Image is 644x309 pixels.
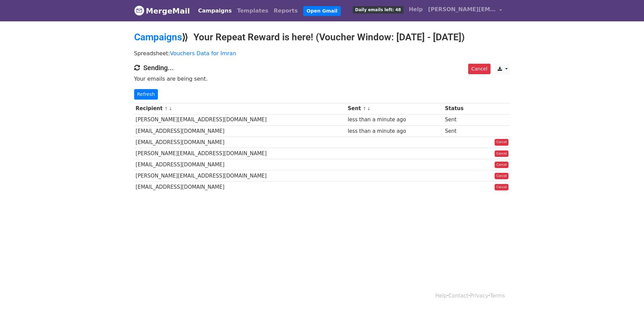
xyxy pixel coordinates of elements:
a: Contact [449,293,468,299]
td: [PERSON_NAME][EMAIL_ADDRESS][DOMAIN_NAME] [134,114,346,125]
a: Daily emails left: 48 [350,3,406,16]
td: [EMAIL_ADDRESS][DOMAIN_NAME] [134,182,346,193]
a: Campaigns [134,32,182,43]
a: ↓ [367,106,371,111]
td: Sent [443,114,478,125]
img: MergeMail logo [134,5,144,16]
a: ↑ [164,106,168,111]
div: less than a minute ago [348,127,441,135]
th: Recipient [134,103,346,114]
td: [PERSON_NAME][EMAIL_ADDRESS][DOMAIN_NAME] [134,148,346,159]
h4: Sending... [134,64,510,72]
h2: ⟫ Your Repeat Reward is here! (Voucher Window: [DATE] - [DATE]) [134,32,510,43]
a: [PERSON_NAME][EMAIL_ADDRESS][DOMAIN_NAME] [425,3,505,19]
td: Sent [443,125,478,137]
a: Help [406,3,425,16]
td: [EMAIL_ADDRESS][DOMAIN_NAME] [134,125,346,137]
a: Campaigns [195,4,234,18]
a: Cancel [495,150,508,157]
a: Cancel [495,173,508,180]
a: Help [435,293,447,299]
span: [PERSON_NAME][EMAIL_ADDRESS][DOMAIN_NAME] [428,5,496,14]
td: [PERSON_NAME][EMAIL_ADDRESS][DOMAIN_NAME] [134,170,346,182]
th: Sent [346,103,443,114]
a: ↑ [363,106,367,111]
a: Terms [490,293,505,299]
a: Open Gmail [303,6,341,16]
a: Refresh [134,89,158,100]
a: Vouchers Data for Imran [170,50,236,57]
a: Cancel [495,139,508,146]
a: Privacy [470,293,488,299]
a: Cancel [468,64,490,74]
a: Templates [234,4,271,18]
td: [EMAIL_ADDRESS][DOMAIN_NAME] [134,159,346,170]
div: less than a minute ago [348,116,441,124]
a: Cancel [495,162,508,168]
th: Status [443,103,478,114]
a: Cancel [495,184,508,191]
a: Reports [271,4,300,18]
p: Spreadsheet: [134,50,510,57]
td: [EMAIL_ADDRESS][DOMAIN_NAME] [134,137,346,148]
a: ↓ [169,106,172,111]
a: MergeMail [134,4,190,18]
span: Daily emails left: 48 [353,6,403,14]
p: Your emails are being sent. [134,75,510,82]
